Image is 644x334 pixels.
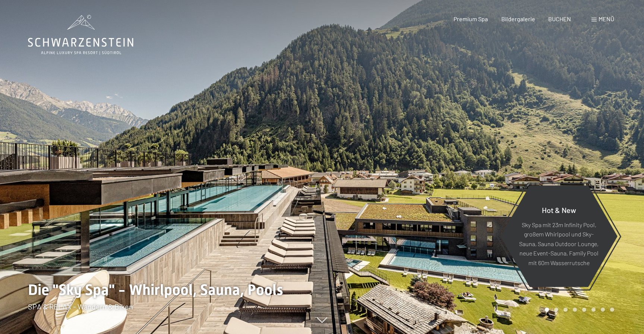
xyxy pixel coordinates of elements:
div: Carousel Page 7 [601,308,605,312]
div: Carousel Page 5 [582,308,586,312]
div: Carousel Page 3 [563,308,568,312]
div: Carousel Pagination [542,308,614,312]
span: Menü [599,15,614,22]
a: Hot & New Sky Spa mit 23m Infinity Pool, großem Whirlpool und Sky-Sauna, Sauna Outdoor Lounge, ne... [500,185,618,287]
a: Premium Spa [454,15,488,22]
div: Carousel Page 6 [591,308,596,312]
div: Carousel Page 2 [554,308,558,312]
span: Hot & New [542,205,576,214]
div: Carousel Page 1 (Current Slide) [545,308,549,312]
div: Carousel Page 4 [573,308,577,312]
div: Carousel Page 8 [610,308,614,312]
a: BUCHEN [548,15,571,22]
a: Bildergalerie [501,15,535,22]
p: Sky Spa mit 23m Infinity Pool, großem Whirlpool und Sky-Sauna, Sauna Outdoor Lounge, neue Event-S... [518,220,599,267]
